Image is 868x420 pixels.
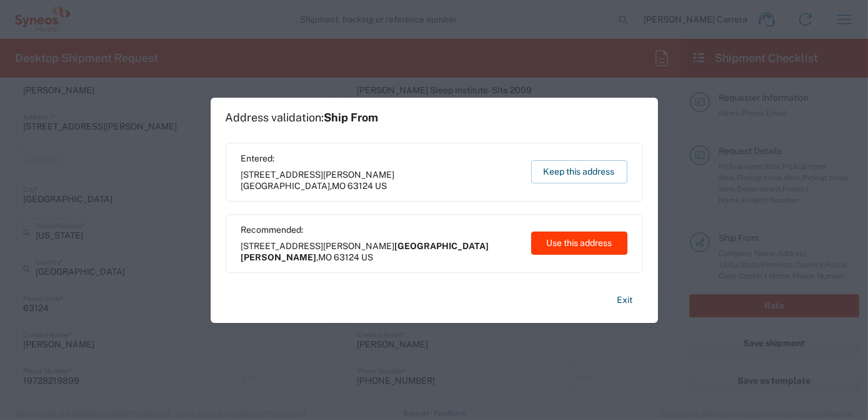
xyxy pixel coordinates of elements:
span: 63124 [348,181,374,191]
span: Recommended: [241,224,519,235]
span: MO [332,181,346,191]
button: Use this address [531,232,627,255]
span: 63124 [334,252,360,262]
span: Ship From [324,111,379,124]
span: MO [319,252,332,262]
span: US [362,252,374,262]
span: US [376,181,387,191]
span: [GEOGRAPHIC_DATA] [241,181,331,191]
span: [STREET_ADDRESS][PERSON_NAME] , [241,169,519,192]
button: Keep this address [531,160,627,183]
h1: Address validation: [226,111,379,125]
span: Entered: [241,153,519,164]
span: [STREET_ADDRESS][PERSON_NAME] , [241,240,519,263]
button: Exit [607,289,643,311]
